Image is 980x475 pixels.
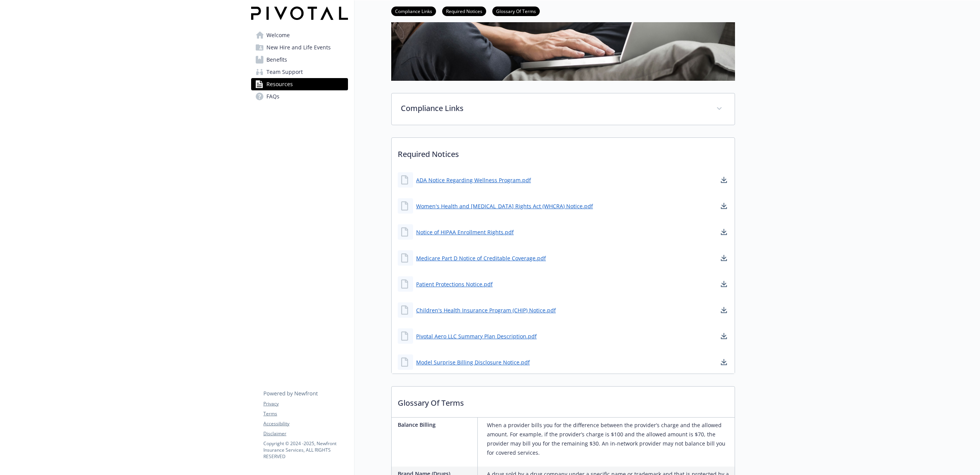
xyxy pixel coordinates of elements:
a: Accessibility [263,420,348,427]
a: download document [719,175,728,184]
p: Compliance Links [401,103,707,114]
a: download document [719,279,728,289]
span: Resources [266,78,293,90]
a: Resources [251,78,348,90]
a: Model Surprise Billing Disclosure Notice.pdf [416,358,530,366]
a: ADA Notice Regarding Wellness Program.pdf [416,176,531,184]
a: Women's Health and [MEDICAL_DATA] Rights Act (WHCRA) Notice.pdf [416,202,593,210]
a: Welcome [251,29,348,41]
p: When a provider bills you for the difference between the provider’s charge and the allowed amount... [487,421,732,457]
a: Pivotal Aero LLC Summary Plan Description.pdf [416,332,537,340]
p: Copyright © 2024 - 2025 , Newfront Insurance Services, ALL RIGHTS RESERVED [263,440,348,460]
span: FAQs [266,90,279,103]
a: Benefits [251,54,348,66]
a: FAQs [251,90,348,103]
a: Terms [263,410,348,417]
a: download document [719,331,728,341]
span: Benefits [266,54,287,66]
a: Required Notices [442,7,486,15]
a: download document [719,305,728,315]
a: Patient Protections Notice.pdf [416,280,493,288]
div: Compliance Links [392,93,735,125]
a: download document [719,201,728,211]
a: Medicare Part D Notice of Creditable Coverage.pdf [416,254,546,262]
span: New Hire and Life Events [266,41,331,54]
a: download document [719,357,728,367]
a: Children's Health Insurance Program (CHIP) Notice.pdf [416,306,556,314]
span: Welcome [266,29,290,41]
span: Team Support [266,66,303,78]
a: Privacy [263,400,348,407]
a: Notice of HIPAA Enrollment Rights.pdf [416,228,514,236]
a: Glossary Of Terms [492,7,540,15]
a: Disclaimer [263,430,348,437]
p: Balance Billing [398,421,474,429]
a: Team Support [251,66,348,78]
a: download document [719,227,728,237]
a: Compliance Links [391,7,436,15]
a: New Hire and Life Events [251,41,348,54]
p: Glossary Of Terms [392,387,735,415]
p: Required Notices [392,138,735,166]
a: download document [719,253,728,263]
